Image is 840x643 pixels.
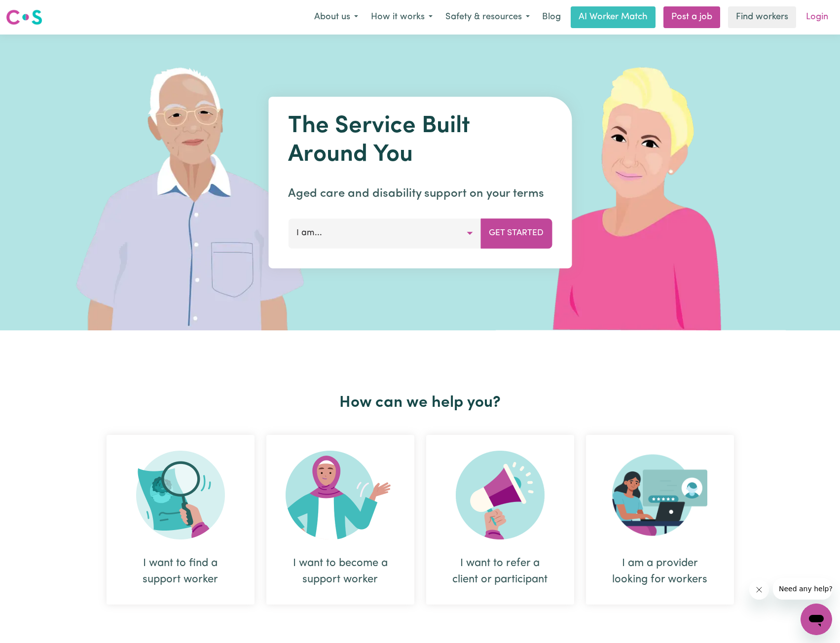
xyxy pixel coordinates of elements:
div: I am a provider looking for workers [610,555,710,588]
div: I want to become a support worker [266,435,414,605]
div: I want to become a support worker [290,555,391,588]
h1: The Service Built Around You [288,112,552,169]
iframe: Message from company [773,578,832,600]
button: About us [308,7,365,28]
img: Refer [456,451,545,539]
button: How it works [365,7,439,28]
div: I want to find a support worker [130,555,231,588]
button: Get Started [480,218,552,248]
div: I want to find a support worker [107,435,255,605]
iframe: Close message [749,580,769,600]
span: Need any help? [6,7,60,15]
a: Post a job [663,6,720,28]
div: I want to refer a client or participant [450,555,550,588]
img: Become Worker [286,451,395,539]
button: I am... [288,218,481,248]
a: Careseekers logo [6,6,42,29]
a: AI Worker Match [571,6,656,28]
a: Find workers [728,6,796,28]
a: Blog [536,6,567,28]
img: Provider [612,451,708,539]
img: Careseekers logo [6,8,42,26]
button: Safety & resources [439,7,536,28]
div: I am a provider looking for workers [586,435,734,605]
a: Login [800,6,834,28]
div: I want to refer a client or participant [426,435,574,605]
iframe: Button to launch messaging window [801,604,832,635]
p: Aged care and disability support on your terms [288,185,552,203]
img: Search [136,451,225,539]
h2: How can we help you? [101,393,740,412]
